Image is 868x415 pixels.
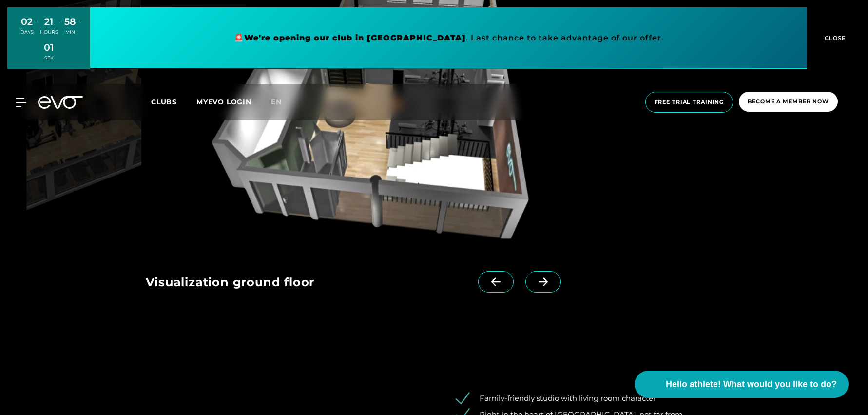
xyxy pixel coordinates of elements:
button: CLOSE [807,7,861,69]
a: Clubs [151,97,196,106]
font: 01 [44,41,54,53]
font: Family-friendly studio with living room character [480,394,656,403]
a: MYEVO LOGIN [196,98,251,106]
font: Free trial training [655,99,724,105]
font: HOURS [40,29,58,35]
font: : [78,16,80,25]
a: Free trial training [642,92,736,113]
a: en [271,97,293,108]
button: Hello athlete! What would you like to do? [635,371,849,398]
font: CLOSE [825,35,846,41]
a: Become a member now [736,92,841,113]
font: MIN [65,29,75,35]
font: SEK [44,55,54,60]
font: 02 [21,16,33,27]
font: en [271,98,282,106]
font: Hello athlete! What would you like to do? [666,379,837,389]
font: Clubs [151,98,177,106]
font: DAYS [20,29,34,35]
font: 58 [64,16,76,27]
font: 21 [44,16,53,27]
font: : [60,16,62,25]
font: Become a member now [748,98,829,105]
font: Visualization ground floor [146,275,315,289]
font: : [36,16,38,25]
